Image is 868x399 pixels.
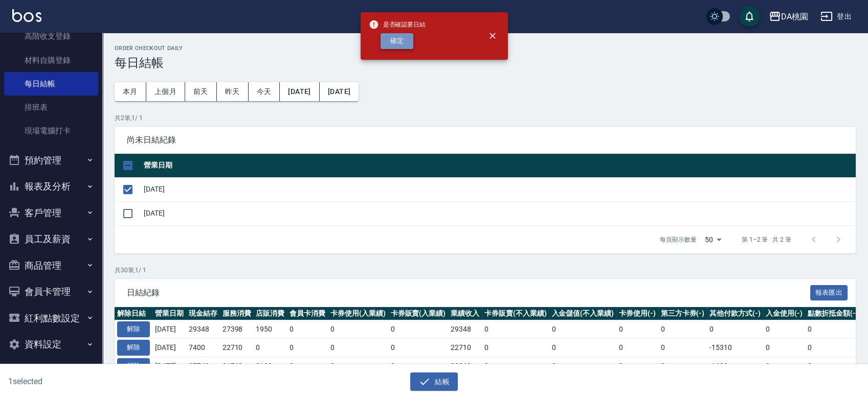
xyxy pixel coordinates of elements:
td: 22710 [448,339,482,357]
button: 本月 [115,82,146,101]
td: 0 [482,357,549,375]
span: 尚未日結紀錄 [127,135,843,145]
td: [DATE] [152,320,186,339]
p: 共 30 筆, 1 / 1 [115,266,856,275]
th: 業績收入 [448,307,482,320]
td: [DATE] [152,357,186,375]
span: 是否確認要日結 [369,19,426,30]
button: 資料設定 [4,331,98,358]
th: 服務消費 [220,307,254,320]
button: 結帳 [410,372,458,391]
button: 會員卡管理 [4,278,98,305]
td: 0 [328,339,388,357]
td: 0 [287,357,328,375]
h3: 每日結帳 [115,56,856,70]
td: 33869 [448,357,482,375]
th: 入金儲值(不入業績) [549,307,616,320]
td: 37749 [186,357,220,375]
td: 29348 [186,320,220,339]
button: 前天 [185,82,217,101]
th: 營業日期 [141,154,856,178]
th: 入金使用(-) [763,307,805,320]
th: 店販消費 [253,307,287,320]
span: 日結紀錄 [127,288,810,298]
td: 0 [805,357,861,375]
td: 0 [549,357,616,375]
td: 0 [805,320,861,339]
th: 第三方卡券(-) [658,307,707,320]
td: 27398 [220,320,254,339]
td: 0 [388,320,449,339]
th: 卡券使用(-) [616,307,658,320]
th: 其他付款方式(-) [707,307,763,320]
td: [DATE] [141,177,856,201]
img: Logo [12,9,41,22]
p: 第 1–2 筆 共 2 筆 [742,235,791,244]
td: 0 [287,320,328,339]
button: [DATE] [320,82,359,101]
button: 報表匯出 [810,285,848,301]
td: [DATE] [141,201,856,225]
button: 今天 [249,82,280,101]
td: 0 [328,320,388,339]
td: 0 [388,357,449,375]
th: 會員卡消費 [287,307,328,320]
td: 0 [763,320,805,339]
th: 現金結存 [186,307,220,320]
button: 解除 [117,321,150,337]
button: save [739,6,760,27]
button: 預約管理 [4,147,98,174]
div: 50 [701,226,725,253]
a: 高階收支登錄 [4,25,98,48]
td: 0 [616,320,658,339]
button: 解除 [117,358,150,374]
td: 1950 [253,320,287,339]
td: 0 [549,320,616,339]
button: close [481,25,504,47]
td: 0 [658,320,707,339]
td: -15310 [707,339,763,357]
button: 登出 [816,7,856,26]
td: 0 [707,320,763,339]
td: 0 [482,339,549,357]
a: 報表匯出 [810,287,848,297]
button: 商品管理 [4,252,98,279]
button: 上個月 [146,82,185,101]
td: 0 [616,339,658,357]
button: 客戶管理 [4,200,98,226]
a: 每日結帳 [4,72,98,96]
td: 0 [287,339,328,357]
th: 卡券販賣(不入業績) [482,307,549,320]
h2: Order checkout daily [115,45,856,52]
th: 點數折抵金額(-) [805,307,861,320]
h6: 1 selected [8,375,215,388]
td: 2100 [253,357,287,375]
th: 卡券販賣(入業績) [388,307,449,320]
a: 排班表 [4,96,98,119]
button: DA桃園 [765,6,812,27]
button: 昨天 [217,82,249,101]
th: 解除日結 [115,307,152,320]
td: 0 [658,357,707,375]
td: 29348 [448,320,482,339]
td: 0 [763,357,805,375]
p: 共 2 筆, 1 / 1 [115,113,856,123]
th: 卡券使用(入業績) [328,307,388,320]
th: 營業日期 [152,307,186,320]
button: 員工及薪資 [4,226,98,252]
td: 0 [763,339,805,357]
td: 31769 [220,357,254,375]
button: [DATE] [280,82,319,101]
td: 0 [253,339,287,357]
a: 現場電腦打卡 [4,119,98,143]
button: 紅利點數設定 [4,305,98,332]
td: -1680 [707,357,763,375]
td: 0 [805,339,861,357]
p: 每頁顯示數量 [660,235,697,244]
td: 7400 [186,339,220,357]
td: 0 [388,339,449,357]
td: 0 [658,339,707,357]
td: 0 [482,320,549,339]
td: 0 [616,357,658,375]
a: 材料自購登錄 [4,49,98,72]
